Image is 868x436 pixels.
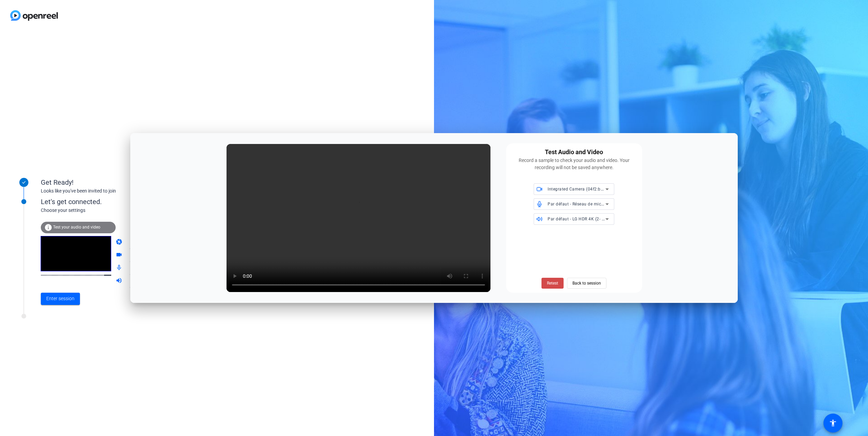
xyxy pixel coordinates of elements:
span: Integrated Camera (04f2:b71c) [548,186,610,192]
mat-icon: camera [116,238,124,247]
div: Choose your settings [41,207,191,214]
mat-icon: info [44,223,52,232]
div: Test Audio and Video [545,147,603,157]
mat-icon: accessibility [829,419,837,427]
span: Back to session [572,277,601,290]
mat-icon: mic_none [116,264,124,272]
span: Par défaut - Réseau de microphones (Technologie Intel® Smart Sound pour microphones numériques) [548,201,751,206]
mat-icon: volume_up [116,277,124,285]
button: Retest [541,278,564,289]
span: Retest [547,280,558,286]
div: Let's get connected. [41,197,191,207]
button: Back to session [567,278,606,289]
span: Par défaut - LG HDR 4K (2- HD Audio Driver for Display Audio) [548,216,671,221]
span: Enter session [46,295,74,302]
span: Test your audio and video [53,225,100,230]
div: Record a sample to check your audio and video. Your recording will not be saved anywhere. [510,157,638,171]
div: Looks like you've been invited to join [41,187,177,195]
mat-icon: videocam [116,251,124,259]
div: Get Ready! [41,177,177,187]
